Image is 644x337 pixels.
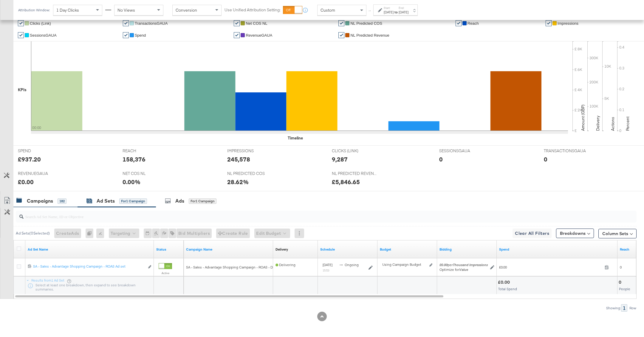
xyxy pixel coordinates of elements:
[382,262,428,267] div: Using Campaign Budget
[56,7,79,13] span: 1 Day Clicks
[332,148,377,154] span: CLICKS (LINK)
[24,208,579,220] input: Search Ad Set Name, ID or Objective
[156,247,181,252] a: Shows the current state of your Ad Set.
[380,247,435,252] a: Shows the current budget of Ad Set.
[123,20,129,26] a: ✔
[338,32,344,38] a: ✔
[439,155,443,164] div: 0
[384,6,394,10] label: Start:
[123,148,167,154] span: REACH
[227,178,249,186] div: 28.62%
[123,171,167,176] span: NET COS NL
[18,178,34,186] div: £0.00
[332,171,377,176] span: NL PREDICTED REVENUE
[467,21,479,26] span: Reach
[86,229,96,238] div: 0
[625,117,630,131] text: Percent
[399,6,408,10] label: End:
[610,117,615,131] text: Actions
[33,264,145,270] a: SA - Sales - Advantage Shopping Campaign - ROAS Ad set
[234,32,240,38] a: ✔
[498,279,512,285] div: £0.00
[320,247,375,252] a: Shows when your Ad Set is scheduled to deliver.
[227,155,250,164] div: 245,578
[18,155,41,164] div: £937.20
[189,198,216,204] div: for 1 Campaign
[97,198,115,204] div: Ad Sets
[598,229,637,238] button: Column Sets
[275,247,288,252] div: Delivery
[345,263,359,267] span: ongoing
[556,229,594,238] button: Breakdowns
[18,20,24,26] a: ✔
[513,229,552,238] button: Clear All Filters
[399,10,408,15] div: [DATE]
[123,178,140,186] div: 0.00%
[135,33,146,38] span: Spend
[621,304,627,312] div: 1
[595,116,600,131] text: Delivery
[580,105,586,131] text: Amount (GBP)
[439,263,448,267] em: £0.00
[175,198,184,204] div: Ads
[135,21,168,26] span: TransactionsGAUA
[384,10,394,15] div: [DATE]
[338,20,344,26] a: ✔
[606,306,621,310] div: Showing:
[321,7,335,13] span: Custom
[453,263,488,267] em: Thousand Impressions
[544,148,589,154] span: TRANSACTIONSGAUA
[544,155,547,164] div: 0
[546,20,552,26] a: ✔
[246,33,272,38] span: RevenueGAUA
[350,21,382,26] span: NL Predicted COS
[176,7,197,13] span: Conversion
[499,265,602,269] span: £0.00
[58,198,66,204] div: 182
[459,267,468,272] em: Value
[619,279,623,285] div: 0
[30,21,51,26] span: Clicks (Link)
[498,287,517,291] span: Total Spend
[117,7,135,13] span: No Views
[186,265,284,269] span: SA - Sales - Advantage Shopping Campaign - ROAS - Dynamic
[18,8,50,12] div: Attribution Window:
[227,148,272,154] span: IMPRESSIONS
[27,198,53,204] div: Campaigns
[350,33,389,38] span: NL Predicted Revenue
[227,171,272,176] span: NL PREDICTED COS
[123,32,129,38] a: ✔
[28,247,151,252] a: Your Ad Set name.
[30,33,57,38] span: SessionsGAUA
[323,263,332,267] span: [DATE]
[275,247,288,252] a: Reflects the ability of your Ad Set to achieve delivery based on ad states, schedule and budget.
[439,263,488,267] span: per
[629,306,637,310] div: Row
[159,271,172,275] label: Active
[456,20,462,26] a: ✔
[234,20,240,26] a: ✔
[246,21,267,26] span: Net COS NL
[123,155,145,164] div: 158,376
[119,198,147,204] div: for 1 Campaign
[499,247,615,252] a: The total amount spent to date.
[225,7,281,13] label: Use Unified Attribution Setting:
[332,178,360,186] div: £5,846.65
[558,21,578,26] span: Impressions
[275,263,295,267] span: Delivering
[186,247,271,252] a: Your campaign name.
[16,231,50,236] div: Ad Sets ( 0 Selected)
[332,155,348,164] div: 9,287
[515,230,549,237] span: Clear All Filters
[288,135,303,141] div: Timeline
[439,267,488,272] div: Optimize for
[18,87,27,93] div: KPIs
[619,287,630,291] span: People
[18,171,63,176] span: REVENUEGAUA
[439,148,484,154] span: SESSIONSGAUA
[323,268,329,272] sub: 15:53
[394,10,399,14] strong: to
[439,247,494,252] a: Shows your bid and optimisation settings for this Ad Set.
[18,148,63,154] span: SPEND
[367,10,373,12] span: ↑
